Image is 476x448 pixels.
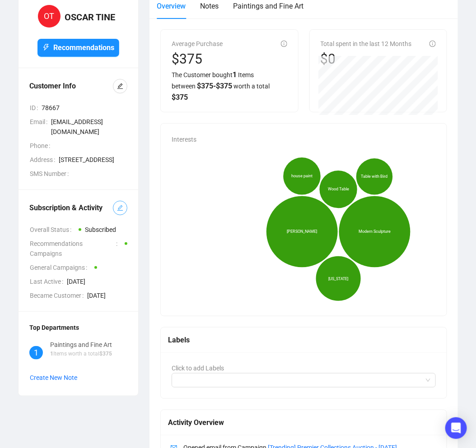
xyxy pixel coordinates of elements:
[30,239,121,259] span: Recommendations Campaigns
[30,141,54,151] span: Phone
[172,69,287,103] div: The Customer bought Items between worth a total
[29,203,113,213] div: Subscription & Activity
[99,351,112,357] span: $ 375
[30,277,67,286] span: Last Active
[328,276,348,282] span: [US_STATE]
[168,334,439,346] div: Labels
[87,291,127,300] span: [DATE]
[42,44,50,51] span: thunderbolt
[168,417,439,428] div: Activity Overview
[321,40,412,47] span: Total spent in the last 12 Months
[29,323,127,333] div: Top Departments
[29,370,78,385] button: Create New Note
[42,103,127,113] span: 78667
[321,51,412,68] div: $0
[200,2,219,10] span: Notes
[53,42,114,53] span: Recommendations
[233,70,237,79] span: 1
[291,173,313,180] span: house paint
[29,81,113,92] div: Customer Info
[50,350,112,358] p: Items worth a total
[30,117,51,137] span: Email
[117,205,123,211] span: edit
[172,93,188,102] span: $ 375
[34,346,38,359] span: 1
[30,225,75,235] span: Overall Status
[429,41,436,47] span: info-circle
[59,155,127,165] span: [STREET_ADDRESS]
[30,263,91,272] span: General Campaigns
[445,417,467,439] div: Open Intercom Messenger
[65,11,115,23] h4: OSCAR TINE
[117,83,123,89] span: edit
[51,117,127,137] span: [EMAIL_ADDRESS][DOMAIN_NAME]
[359,229,391,235] span: Modern Sculpture
[172,365,224,372] span: Click to add Labels
[172,51,223,68] div: $375
[172,40,223,47] span: Average Purchase
[85,226,116,233] span: Subscribed
[30,155,59,165] span: Address
[50,340,112,350] div: Paintings and Fine Art
[37,39,119,57] button: Recommendations
[361,174,388,180] span: Table with Bird
[281,41,287,47] span: info-circle
[67,277,127,286] span: [DATE]
[287,229,317,235] span: [PERSON_NAME]
[44,10,55,23] span: OT
[30,103,42,113] span: ID
[30,291,87,300] span: Became Customer
[197,82,232,90] span: $ 375 - $ 375
[233,2,303,10] span: Paintings and Fine Art
[172,136,196,143] span: Interests
[50,351,53,357] span: 1
[30,374,77,381] span: Create New Note
[328,186,349,193] span: Wood Table
[157,2,186,10] span: Overview
[30,169,72,179] span: SMS Number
